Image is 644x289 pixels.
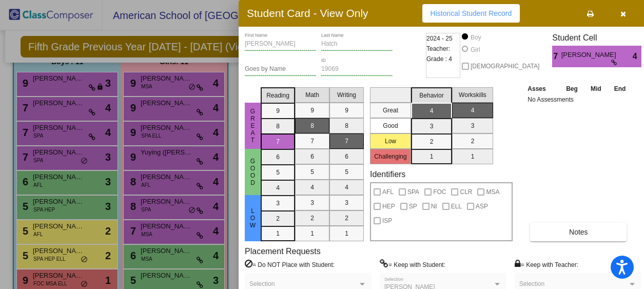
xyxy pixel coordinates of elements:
span: 7 [552,50,561,63]
span: NI [431,200,437,213]
button: Historical Student Record [422,4,520,23]
div: Boy [470,33,481,42]
span: Low [248,207,257,229]
span: Historical Student Record [431,9,512,17]
h3: Student Cell [552,33,641,43]
span: Teacher: [426,44,450,54]
span: Good [248,158,257,186]
label: = Keep with Teacher: [515,259,578,269]
span: HEP [382,200,395,213]
h3: Student Card - View Only [247,7,368,20]
span: [PERSON_NAME] [561,50,618,60]
span: [DEMOGRAPHIC_DATA] [471,60,539,72]
span: FOC [433,186,446,198]
label: = Do NOT Place with Student: [245,259,335,269]
span: Notes [569,228,588,236]
span: Great [248,108,257,144]
th: Asses [525,83,559,94]
span: 4 [633,50,641,63]
th: Mid [584,83,608,94]
button: Notes [530,223,627,241]
span: ASP [476,200,488,213]
span: SP [409,200,417,213]
span: Grade : 4 [426,54,452,64]
input: goes by name [245,66,316,73]
input: Enter ID [321,66,393,73]
label: Placement Requests [245,246,321,256]
span: ISP [382,215,392,227]
span: SPA [407,186,419,198]
span: 2024 - 25 [426,33,453,44]
span: AFL [382,186,394,198]
th: End [608,83,632,94]
td: No Assessments [525,94,632,105]
span: CLR [460,186,472,198]
span: ELL [451,200,462,213]
div: Girl [470,45,480,54]
span: MSA [486,186,499,198]
th: Beg [559,83,584,94]
label: Identifiers [370,169,405,179]
label: = Keep with Student: [380,259,445,269]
